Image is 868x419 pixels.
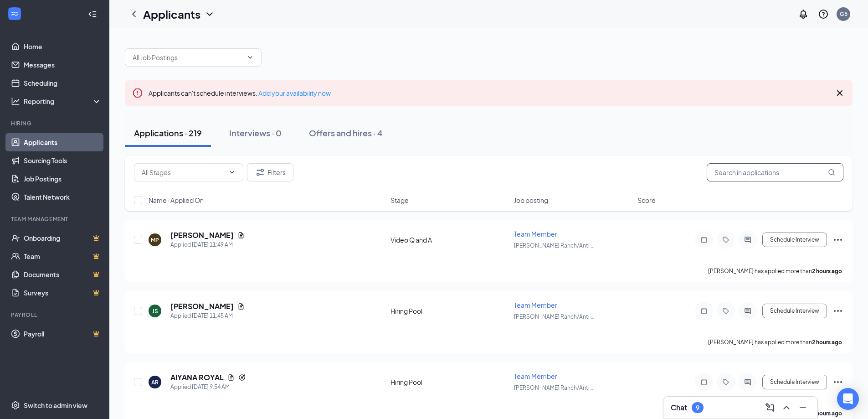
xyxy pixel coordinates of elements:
[128,9,139,20] svg: ChevronLeft
[149,196,204,205] span: Name · Applied On
[134,127,202,139] div: Applications · 219
[637,196,656,205] span: Score
[699,236,709,243] svg: Note
[170,372,224,383] h5: AIYANA ROYAL
[170,230,234,240] h5: [PERSON_NAME]
[24,74,102,92] a: Scheduling
[11,97,20,106] svg: Analysis
[247,163,293,181] button: Filter Filters
[142,167,225,177] input: All Stages
[699,378,709,386] svg: Note
[24,325,102,343] a: PayrollCrown
[24,37,102,56] a: Home
[742,378,753,386] svg: ActiveChat
[24,170,102,188] a: Job Postings
[24,133,102,151] a: Applicants
[152,307,158,315] div: JS
[24,188,102,206] a: Talent Network
[24,265,102,284] a: DocumentsCrown
[228,169,236,176] svg: ChevronDown
[832,305,843,316] svg: Ellipses
[696,404,699,412] div: 9
[708,338,843,346] p: [PERSON_NAME] has applied more than .
[390,378,508,387] div: Hiring Pool
[24,284,102,302] a: SurveysCrown
[24,56,102,74] a: Messages
[238,374,246,381] svg: Reapply
[812,339,842,346] b: 2 hours ago
[798,9,809,20] svg: Notifications
[720,378,731,386] svg: Tag
[837,388,859,410] div: Open Intercom Messenger
[742,236,753,243] svg: ActiveChat
[170,383,246,392] div: Applied [DATE] 9:54 AM
[797,402,808,413] svg: Minimize
[309,127,383,139] div: Offers and hires · 4
[10,9,19,18] svg: WorkstreamLogo
[151,378,159,386] div: AR
[204,9,215,20] svg: ChevronDown
[149,89,331,97] span: Applicants can't schedule interviews.
[24,229,102,247] a: OnboardingCrown
[11,119,100,127] div: Hiring
[514,242,595,249] span: [PERSON_NAME] Ranch/Anti ...
[720,307,731,315] svg: Tag
[514,230,557,238] span: Team Member
[258,89,331,97] a: Add your availability now
[699,307,709,315] svg: Note
[840,10,847,18] div: G5
[514,301,557,309] span: Team Member
[247,54,254,61] svg: ChevronDown
[514,196,548,205] span: Job posting
[88,10,97,19] svg: Collapse
[779,400,794,415] button: ChevronUp
[834,88,845,98] svg: Cross
[237,232,245,239] svg: Document
[229,127,282,139] div: Interviews · 0
[828,169,835,176] svg: MagnifyingGlass
[812,410,842,417] b: 4 hours ago
[143,6,200,22] h1: Applicants
[11,401,20,410] svg: Settings
[832,377,843,388] svg: Ellipses
[796,400,810,415] button: Minimize
[671,403,687,413] h3: Chat
[514,313,595,320] span: [PERSON_NAME] Ranch/Anti ...
[762,304,827,318] button: Schedule Interview
[24,401,87,410] div: Switch to admin view
[170,240,245,249] div: Applied [DATE] 11:49 AM
[832,234,843,245] svg: Ellipses
[763,400,777,415] button: ComposeMessage
[132,88,143,98] svg: Error
[390,196,409,205] span: Stage
[708,267,843,275] p: [PERSON_NAME] has applied more than .
[742,307,753,315] svg: ActiveChat
[170,301,234,311] h5: [PERSON_NAME]
[255,167,266,178] svg: Filter
[765,402,776,413] svg: ComposeMessage
[818,9,829,20] svg: QuestionInfo
[11,215,100,223] div: Team Management
[781,402,792,413] svg: ChevronUp
[390,306,508,316] div: Hiring Pool
[762,375,827,389] button: Schedule Interview
[237,303,245,310] svg: Document
[514,372,557,380] span: Team Member
[762,233,827,247] button: Schedule Interview
[133,52,243,62] input: All Job Postings
[24,151,102,170] a: Sourcing Tools
[514,384,595,391] span: [PERSON_NAME] Ranch/Anti ...
[24,97,102,106] div: Reporting
[390,235,508,244] div: Video Q and A
[151,236,159,244] div: MP
[24,247,102,265] a: TeamCrown
[707,163,843,181] input: Search in applications
[720,236,731,243] svg: Tag
[170,311,245,321] div: Applied [DATE] 11:45 AM
[812,268,842,274] b: 2 hours ago
[11,311,100,319] div: Payroll
[227,374,235,381] svg: Document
